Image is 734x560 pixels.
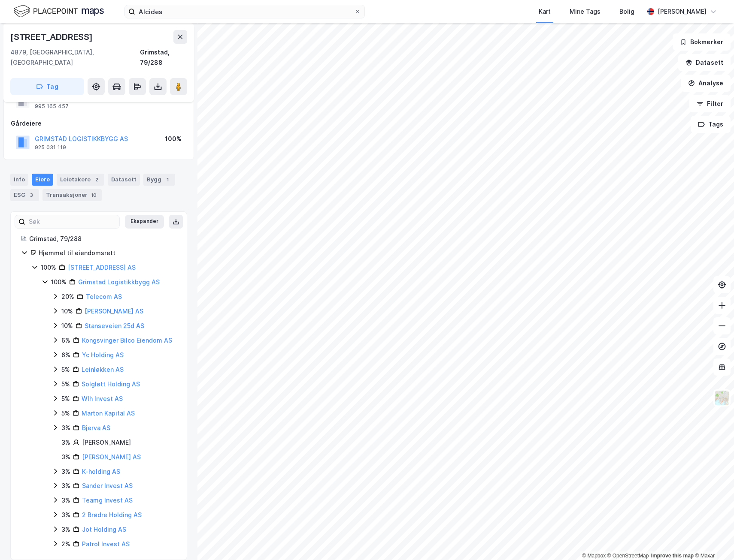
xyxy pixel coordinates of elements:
div: 5% [61,364,70,375]
img: logo.f888ab2527a4732fd821a326f86c7f29.svg [14,4,104,19]
div: 2 [92,175,101,184]
div: Leietakere [57,174,104,186]
div: Kart [539,6,551,17]
div: 3% [61,524,70,535]
div: 5% [61,394,70,404]
div: Datasett [108,174,140,186]
a: Kongsvinger Bilco Eiendom AS [82,337,172,344]
div: 5% [61,408,70,418]
div: Bolig [619,6,634,17]
a: 2 Brødre Holding AS [82,511,142,518]
div: 925 031 119 [35,144,66,151]
button: Tag [10,78,84,95]
div: 100% [165,134,182,144]
div: 6% [61,350,70,360]
a: Leinløkken AS [82,366,124,373]
button: Datasett [678,54,731,71]
div: 3 [27,191,36,199]
a: Teamg Invest AS [82,497,133,504]
div: 100% [41,262,56,273]
div: Grimstad, 79/288 [140,47,187,68]
div: Gårdeiere [11,118,187,129]
div: 3% [61,437,70,448]
a: Sander Invest AS [82,482,133,489]
div: 3% [61,481,70,491]
div: 10% [61,321,73,331]
a: [STREET_ADDRESS] AS [68,264,136,271]
div: 20% [61,292,74,302]
div: Info [10,174,28,186]
iframe: Chat Widget [691,519,734,560]
div: 100% [51,277,67,287]
a: Solgløtt Holding AS [82,380,140,388]
button: Bokmerker [673,33,731,51]
div: ESG [10,189,39,201]
div: Hjemmel til eiendomsrett [39,248,176,258]
div: [PERSON_NAME] [658,6,707,17]
div: 5% [61,379,70,389]
a: Telecom AS [86,293,122,300]
div: Grimstad, 79/288 [29,234,176,244]
div: Bygg [143,174,175,186]
div: [STREET_ADDRESS] [10,30,94,44]
button: Tags [691,116,731,133]
a: OpenStreetMap [607,553,649,559]
div: 10 [89,191,98,199]
div: 2% [61,539,70,549]
a: Stanseveien 25d AS [85,322,144,329]
a: [PERSON_NAME] AS [85,307,143,315]
img: Z [714,390,730,406]
button: Analyse [681,75,731,92]
div: 3% [61,510,70,520]
div: 995 165 457 [35,103,69,110]
div: 1 [163,175,172,184]
div: 6% [61,335,70,346]
a: Marton Kapital AS [82,409,135,417]
input: Søk på adresse, matrikkel, gårdeiere, leietakere eller personer [135,5,354,18]
div: Mine Tags [570,6,601,17]
div: 10% [61,306,73,316]
a: Bjerva AS [82,424,110,431]
button: Filter [689,95,731,112]
a: Jot Holding AS [82,526,126,533]
div: 3% [61,423,70,433]
div: Transaksjoner [42,189,102,201]
a: Grimstad Logistikkbygg AS [78,278,160,286]
input: Søk [25,215,119,228]
a: Mapbox [582,553,606,559]
a: Improve this map [651,553,694,559]
a: Yc Holding AS [82,351,124,358]
div: 3% [61,495,70,506]
a: K-holding AS [82,468,120,475]
div: Eiere [32,174,53,186]
div: [PERSON_NAME] [82,437,131,448]
a: Patrol Invest AS [82,540,130,548]
a: [PERSON_NAME] AS [82,453,141,461]
button: Ekspander [125,215,164,229]
div: 3% [61,467,70,477]
div: 4879, [GEOGRAPHIC_DATA], [GEOGRAPHIC_DATA] [10,47,140,68]
div: 3% [61,452,70,462]
a: Wlh Invest AS [82,395,123,402]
